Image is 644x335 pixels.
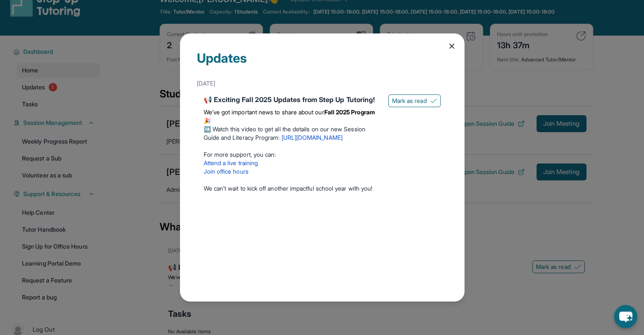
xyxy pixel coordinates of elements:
a: Attend a live training [204,159,258,166]
span: Mark as read [392,97,427,105]
a: Join office hours [204,168,249,175]
span: We’ve got important news to share about our [204,108,324,116]
a: [URL][DOMAIN_NAME] [281,134,342,141]
button: chat-button [614,305,637,328]
div: 📢 Exciting Fall 2025 Updates from Step Up Tutoring! [204,94,381,105]
img: Mark as read [430,97,437,104]
div: Updates [197,50,448,76]
span: For more support, you can: [204,151,276,158]
div: [DATE] [197,76,448,91]
p: ➡️ Watch this video to get all the details on our new Session Guide and Literacy Program: [204,125,381,142]
p: We can’t wait to kick off another impactful school year with you! [204,184,381,193]
span: 🎉 [204,117,211,124]
button: Mark as read [388,94,441,107]
strong: Fall 2025 Program [324,108,375,116]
